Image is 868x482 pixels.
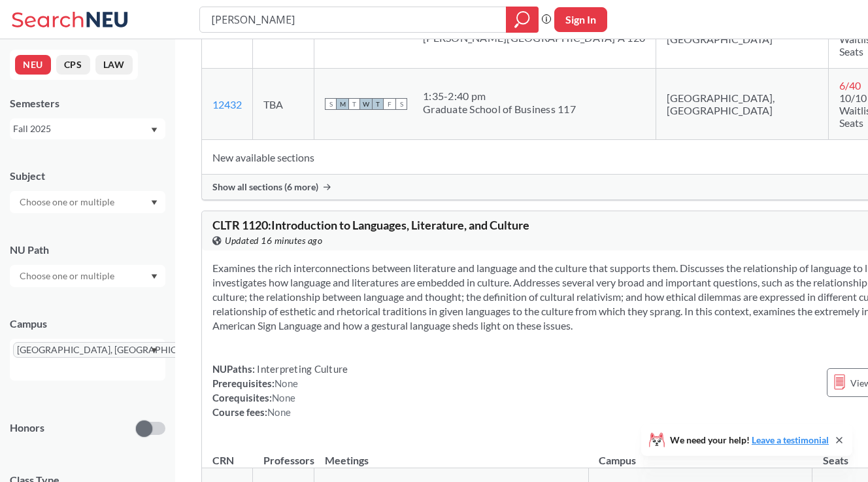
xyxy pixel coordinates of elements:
div: Fall 2025 [13,122,150,136]
td: [GEOGRAPHIC_DATA], [GEOGRAPHIC_DATA] [656,69,829,140]
svg: magnifying glass [514,10,530,29]
span: We need your help! [670,436,829,445]
a: 12432 [212,98,242,111]
p: Honors [10,421,44,436]
div: CRN [212,453,234,468]
span: S [395,98,407,110]
span: Show all sections (6 more) [212,181,318,193]
span: M [337,98,348,110]
div: magnifying glass [506,7,539,33]
svg: Dropdown arrow [151,274,158,279]
button: Sign In [554,7,607,32]
input: Choose one or multiple [13,268,123,284]
input: Choose one or multiple [13,194,123,210]
span: None [275,377,298,389]
span: Updated 16 minutes ago [225,233,322,248]
span: 6 / 40 [839,79,861,92]
div: Dropdown arrow [10,191,165,213]
th: Campus [588,440,812,468]
button: LAW [95,55,133,75]
th: Meetings [314,440,589,468]
input: Class, professor, course number, "phrase" [210,9,497,31]
span: F [384,98,395,110]
div: Subject [10,169,165,183]
span: [GEOGRAPHIC_DATA], [GEOGRAPHIC_DATA]X to remove pill [13,342,221,358]
svg: Dropdown arrow [151,348,158,353]
span: S [325,98,337,110]
td: TBA [253,69,314,140]
span: T [372,98,384,110]
svg: Dropdown arrow [151,128,158,133]
div: NUPaths: Prerequisites: Corequisites: Course fees: [212,362,348,419]
th: Professors [253,440,314,468]
div: NU Path [10,243,165,257]
span: None [267,406,291,418]
div: 1:35 - 2:40 pm [423,90,576,103]
button: CPS [56,55,90,75]
svg: Dropdown arrow [151,200,158,205]
div: Fall 2025Dropdown arrow [10,118,165,139]
span: None [272,392,295,404]
div: Dropdown arrow [10,265,165,287]
button: NEU [15,55,51,75]
span: W [360,98,372,110]
div: Semesters [10,96,165,111]
span: T [348,98,360,110]
div: [GEOGRAPHIC_DATA], [GEOGRAPHIC_DATA]X to remove pillDropdown arrow [10,339,165,381]
a: Leave a testimonial [752,434,829,445]
div: Graduate School of Business 117 [423,103,576,116]
div: Campus [10,317,165,331]
span: Interpreting Culture [255,363,348,375]
span: CLTR 1120 : Introduction to Languages, Literature, and Culture [212,218,529,232]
